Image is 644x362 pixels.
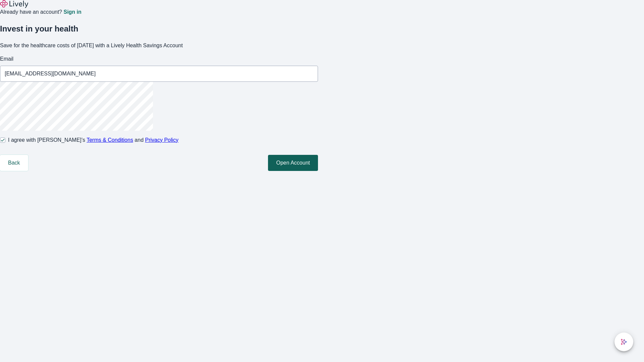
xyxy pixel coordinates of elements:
a: Terms & Conditions [87,137,133,143]
svg: Lively AI Assistant [621,339,627,345]
a: Sign in [63,9,81,15]
a: Privacy Policy [145,137,179,143]
span: I agree with [PERSON_NAME]’s and [8,136,178,144]
button: Open Account [268,155,318,171]
button: chat [614,333,633,351]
